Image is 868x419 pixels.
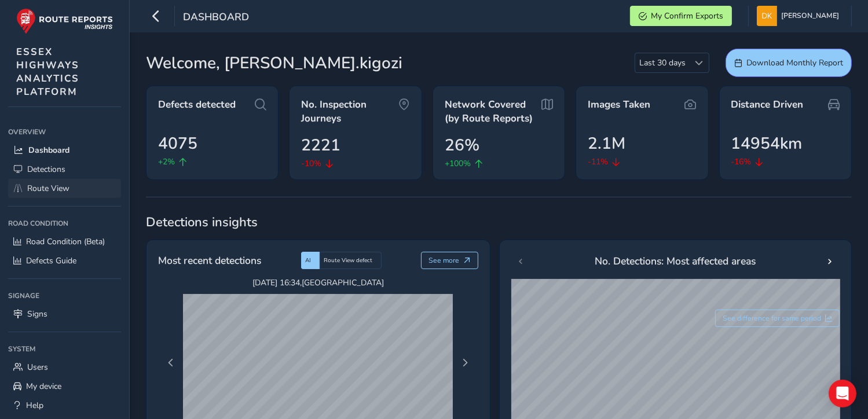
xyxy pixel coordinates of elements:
[8,123,121,141] div: Overview
[746,57,843,68] span: Download Monthly Report
[651,10,723,21] span: My Confirm Exports
[301,98,398,125] span: No. Inspection Journeys
[757,6,843,26] button: [PERSON_NAME]
[595,253,756,269] span: No. Detections: Most affected areas
[26,236,105,247] span: Road Condition (Beta)
[8,340,121,358] div: System
[588,131,625,156] span: 2.1M
[428,256,459,265] span: See more
[301,252,320,269] div: AI
[445,133,479,157] span: 26%
[8,215,121,232] div: Road Condition
[183,277,453,288] span: [DATE] 16:34 , [GEOGRAPHIC_DATA]
[723,314,821,323] span: See difference for same period
[301,133,340,157] span: 2221
[27,183,69,194] span: Route View
[27,308,47,319] span: Signs
[457,355,473,371] button: Next Page
[301,157,321,170] span: -10%
[588,98,650,112] span: Images Taken
[630,6,732,26] button: My Confirm Exports
[26,400,43,411] span: Help
[731,98,804,112] span: Distance Driven
[146,51,402,75] span: Welcome, [PERSON_NAME].kigozi
[320,252,382,269] div: Route View defect
[731,131,803,156] span: 14954km
[8,396,121,415] a: Help
[726,49,852,77] button: Download Monthly Report
[588,156,608,168] span: -11%
[163,355,179,371] button: Previous Page
[146,214,852,231] span: Detections insights
[158,156,175,168] span: +2%
[158,253,261,268] span: Most recent detections
[8,232,121,251] a: Road Condition (Beta)
[829,380,856,407] div: Open Intercom Messenger
[757,6,777,26] img: diamond-layout
[421,252,478,269] button: See more
[8,304,121,324] a: Signs
[28,145,69,156] span: Dashboard
[183,10,249,26] span: Dashboard
[26,255,76,266] span: Defects Guide
[635,53,690,72] span: Last 30 days
[8,358,121,377] a: Users
[158,98,236,112] span: Defects detected
[158,131,197,156] span: 4075
[8,141,121,160] a: Dashboard
[8,160,121,179] a: Detections
[781,6,839,26] span: [PERSON_NAME]
[324,256,373,264] span: Route View defect
[27,164,65,175] span: Detections
[445,98,541,125] span: Network Covered (by Route Reports)
[715,310,840,327] button: See difference for same period
[8,179,121,198] a: Route View
[26,381,61,392] span: My device
[8,377,121,396] a: My device
[16,45,79,98] span: ESSEX HIGHWAYS ANALYTICS PLATFORM
[16,8,113,34] img: rr logo
[8,287,121,304] div: Signage
[8,251,121,270] a: Defects Guide
[731,156,752,168] span: -16%
[27,362,48,373] span: Users
[445,157,471,170] span: +100%
[306,256,312,264] span: AI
